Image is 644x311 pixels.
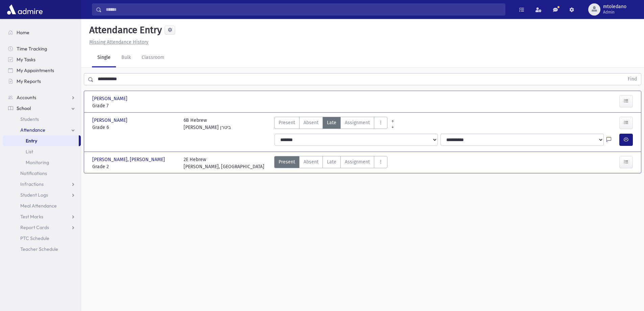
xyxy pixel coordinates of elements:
[17,78,41,84] span: My Reports
[3,244,81,254] a: Teacher Schedule
[3,54,81,65] a: My Tasks
[3,146,81,157] a: List
[136,48,170,67] a: Classroom
[92,102,177,109] span: Grade 7
[92,95,129,102] span: [PERSON_NAME]
[3,43,81,54] a: Time Tracking
[17,46,47,52] span: Time Tracking
[3,103,81,114] a: School
[102,3,505,16] input: Search
[20,181,44,187] span: Infractions
[3,27,81,38] a: Home
[17,67,54,73] span: My Appointments
[26,149,33,155] span: List
[3,76,81,87] a: My Reports
[327,119,336,126] span: Late
[20,170,47,176] span: Notifications
[3,65,81,76] a: My Appointments
[5,3,44,16] img: AdmirePro
[20,235,49,241] span: PTC Schedule
[20,127,45,133] span: Attendance
[3,211,81,222] a: Test Marks
[92,156,166,163] span: [PERSON_NAME], [PERSON_NAME]
[17,29,29,36] span: Home
[345,119,370,126] span: Assignment
[3,200,81,211] a: Meal Attendance
[603,4,626,9] span: mtoledano
[3,222,81,233] a: Report Cards
[304,119,318,126] span: Absent
[3,233,81,244] a: PTC Schedule
[20,246,58,252] span: Teacher Schedule
[17,94,36,101] span: Accounts
[3,179,81,190] a: Infractions
[279,158,295,165] span: Present
[17,105,31,111] span: School
[116,48,136,67] a: Bulk
[3,168,81,179] a: Notifications
[3,157,81,168] a: Monitoring
[20,203,57,209] span: Meal Attendance
[184,156,264,170] div: 2E Hebrew [PERSON_NAME], [GEOGRAPHIC_DATA]
[17,57,35,63] span: My Tasks
[20,116,39,122] span: Students
[274,117,387,131] div: AttTypes
[89,39,148,45] u: Missing Attendance History
[26,159,49,165] span: Monitoring
[327,158,336,165] span: Late
[603,9,626,15] span: Admin
[3,135,79,146] a: Entry
[92,163,177,170] span: Grade 2
[20,192,48,198] span: Student Logs
[92,48,116,67] a: Single
[92,117,129,124] span: [PERSON_NAME]
[3,114,81,125] a: Students
[92,124,177,131] span: Grade 6
[624,73,641,85] button: Find
[304,158,318,165] span: Absent
[3,125,81,135] a: Attendance
[184,117,231,131] div: 6B Hebrew [PERSON_NAME] ביטרן
[20,214,43,220] span: Test Marks
[345,158,370,165] span: Assignment
[87,24,162,36] h5: Attendance Entry
[279,119,295,126] span: Present
[20,224,49,230] span: Report Cards
[3,92,81,103] a: Accounts
[3,190,81,200] a: Student Logs
[274,156,387,170] div: AttTypes
[87,39,148,45] a: Missing Attendance History
[26,138,37,144] span: Entry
